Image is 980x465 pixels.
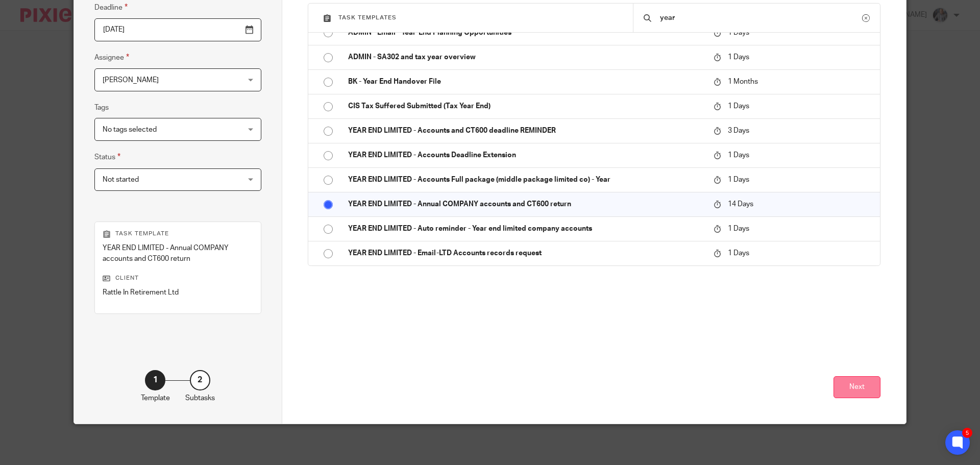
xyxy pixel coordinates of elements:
p: Template [141,393,170,403]
p: ADMIN - Email - Year-End Planning Opportunities [348,28,703,38]
p: YEAR END LIMITED - Accounts and CT600 deadline REMINDER [348,126,703,136]
span: 1 Months [728,78,758,85]
p: Task template [103,230,253,238]
p: Subtasks [185,393,215,403]
p: YEAR END LIMITED - Accounts Full package (middle package limited co) - Year [348,175,703,185]
p: Client [103,274,253,282]
button: Next [834,376,880,398]
p: CIS Tax Suffered Submitted (Tax Year End) [348,101,703,111]
span: 1 Days [728,250,749,257]
span: 1 Days [728,225,749,232]
span: 1 Days [728,29,749,36]
span: Task templates [338,15,397,20]
p: YEAR END LIMITED - Email-LTD Accounts records request [348,248,703,258]
span: 3 Days [728,127,749,134]
p: ADMIN - SA302 and tax year overview [348,52,703,62]
p: YEAR END LIMITED - Accounts Deadline Extension [348,150,703,160]
p: YEAR END LIMITED - Annual COMPANY accounts and CT600 return [103,243,253,264]
span: 1 Days [728,103,749,110]
span: [PERSON_NAME] [103,77,159,84]
div: 2 [190,370,210,390]
input: Pick a date [94,18,261,41]
span: 1 Days [728,176,749,183]
p: YEAR END LIMITED - Auto reminder - Year end limited company accounts [348,224,703,234]
span: No tags selected [103,126,157,133]
input: Search... [659,12,862,23]
span: 1 Days [728,54,749,61]
div: 1 [145,370,165,390]
label: Deadline [94,2,128,13]
label: Tags [94,103,109,113]
p: BK - Year End Handover File [348,77,703,87]
span: 1 Days [728,152,749,159]
p: Rattle In Retirement Ltd [103,287,253,298]
span: Not started [103,176,139,183]
label: Status [94,151,120,163]
p: YEAR END LIMITED - Annual COMPANY accounts and CT600 return [348,199,703,209]
span: 14 Days [728,201,753,208]
label: Assignee [94,52,129,63]
div: 5 [962,428,972,438]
